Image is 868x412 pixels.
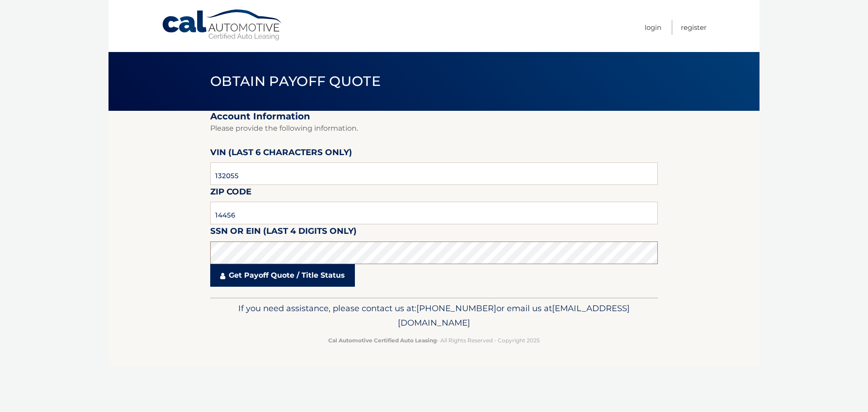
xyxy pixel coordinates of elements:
[161,9,283,41] a: Cal Automotive
[416,303,496,313] span: [PHONE_NUMBER]
[216,301,652,330] p: If you need assistance, please contact us at: or email us at
[210,73,381,90] span: Obtain Payoff Quote
[210,111,658,122] h2: Account Information
[210,122,658,135] p: Please provide the following information.
[210,146,352,162] label: VIN (last 6 characters only)
[210,264,355,287] a: Get Payoff Quote / Title Status
[681,20,707,35] a: Register
[328,337,437,344] strong: Cal Automotive Certified Auto Leasing
[210,185,251,202] label: Zip Code
[216,336,652,345] p: - All Rights Reserved - Copyright 2025
[645,20,661,35] a: Login
[210,224,357,241] label: SSN or EIN (last 4 digits only)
